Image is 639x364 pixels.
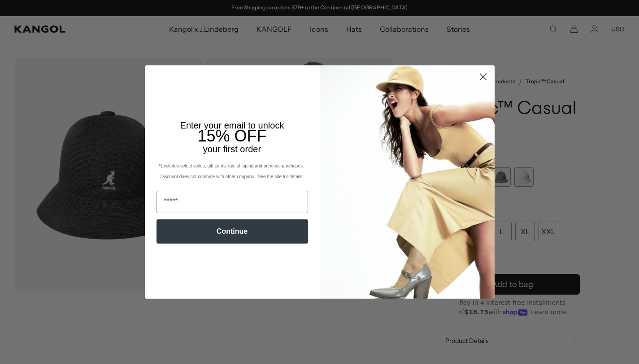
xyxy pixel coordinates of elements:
[320,65,495,298] img: 93be19ad-e773-4382-80b9-c9d740c9197f.jpeg
[159,163,305,179] span: *Excludes select styles, gift cards, tax, shipping and previous purchases. Discount does not comb...
[197,127,266,145] span: 15% OFF
[156,191,308,213] input: Email
[156,219,308,244] button: Continue
[475,69,491,85] button: Close dialog
[203,144,261,154] span: your first order
[180,120,284,130] span: Enter your email to unlock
